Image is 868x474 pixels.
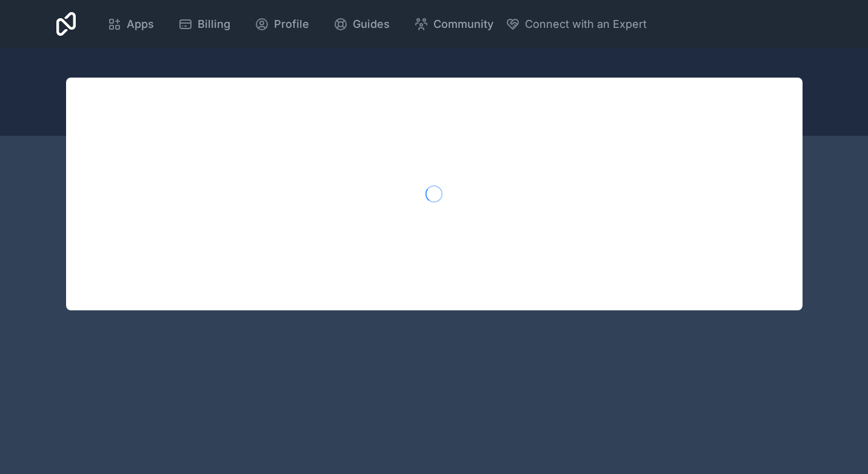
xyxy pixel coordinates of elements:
span: Guides [353,16,390,33]
a: Community [404,11,503,38]
button: Connect with an Expert [506,16,647,33]
span: Community [433,16,493,33]
a: Guides [324,11,399,38]
a: Profile [245,11,319,38]
a: Apps [98,11,164,38]
span: Profile [274,16,309,33]
a: Billing [169,11,240,38]
span: Apps [127,16,154,33]
span: Billing [198,16,230,33]
span: Connect with an Expert [525,16,647,33]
